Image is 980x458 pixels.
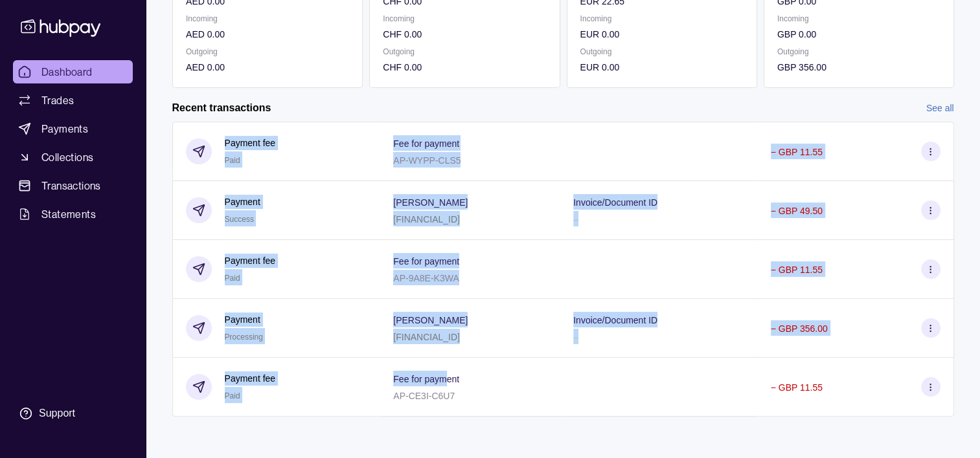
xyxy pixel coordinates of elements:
p: CHF 0.00 [383,60,546,74]
a: Support [13,400,133,427]
p: − GBP 11.55 [771,382,823,393]
p: Payment fee [225,136,276,150]
p: − GBP 11.55 [771,147,823,157]
a: Statements [13,202,133,226]
p: Outgoing [383,45,546,59]
p: AED 0.00 [186,60,349,74]
span: Paid [225,274,240,283]
div: Support [39,406,75,420]
p: − GBP 49.50 [771,206,823,216]
p: Invoice/Document ID [573,197,657,208]
p: − GBP 356.00 [771,323,828,334]
p: Outgoing [186,45,349,59]
h2: Recent transactions [172,101,271,115]
p: – [573,214,578,224]
span: Statements [41,206,96,222]
p: Outgoing [777,45,940,59]
a: Transactions [13,174,133,197]
p: GBP 0.00 [777,27,940,41]
p: AP-9A8E-K3WA [393,273,459,283]
p: Invoice/Document ID [573,315,657,325]
p: Incoming [186,12,349,26]
span: Paid [225,156,240,165]
span: Dashboard [41,64,93,80]
p: CHF 0.00 [383,27,546,41]
p: [FINANCIAL_ID] [393,214,460,224]
p: Outgoing [580,45,743,59]
p: Incoming [383,12,546,26]
p: GBP 356.00 [777,60,940,74]
a: See all [926,101,954,115]
a: Collections [13,146,133,169]
p: Incoming [777,12,940,26]
span: Processing [225,333,263,342]
p: AED 0.00 [186,27,349,41]
a: Trades [13,89,133,112]
p: Fee for payment [393,374,459,384]
span: Trades [41,93,74,108]
p: Payment [225,195,260,209]
p: Payment fee [225,254,276,268]
p: AP-CE3I-C6U7 [393,391,455,401]
p: Incoming [580,12,743,26]
a: Payments [13,117,133,140]
p: Fee for payment [393,256,459,267]
p: [FINANCIAL_ID] [393,332,460,342]
p: Payment fee [225,371,276,386]
p: [PERSON_NAME] [393,315,468,325]
p: AP-WYPP-CLS5 [393,155,461,166]
span: Paid [225,391,240,400]
p: − GBP 11.55 [771,265,823,275]
a: Dashboard [13,60,133,83]
p: Fee for payment [393,138,459,149]
p: Payment [225,312,263,327]
span: Success [225,215,254,224]
p: [PERSON_NAME] [393,197,468,208]
p: EUR 0.00 [580,27,743,41]
p: – [573,332,578,342]
span: Payments [41,121,88,136]
span: Collections [41,149,93,165]
span: Transactions [41,178,101,193]
p: EUR 0.00 [580,60,743,74]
